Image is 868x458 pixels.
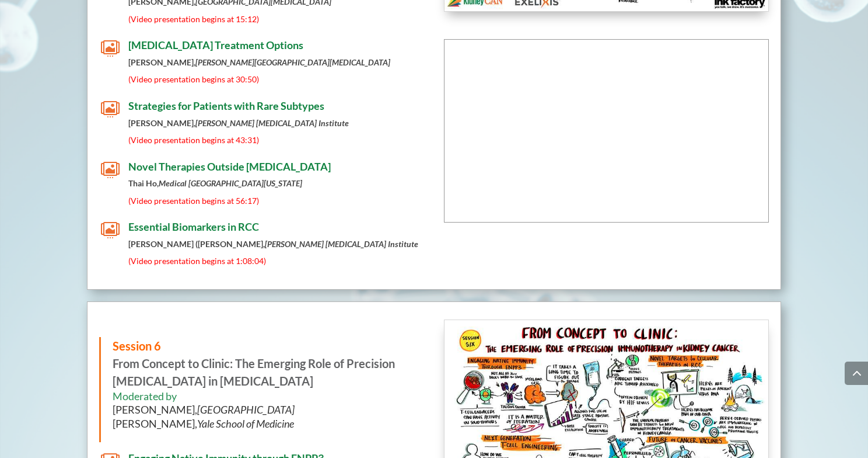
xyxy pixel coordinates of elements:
[113,339,161,353] span: Session 6
[128,39,303,51] span: [MEDICAL_DATA] Treatment Options
[128,14,259,24] span: (Video presentation begins at 15:12)
[128,256,266,266] span: (Video presentation begins at 1:08:04)
[128,99,324,112] span: Strategies for Patients with Rare Subtypes
[101,221,120,240] span: 
[113,417,294,430] span: [PERSON_NAME],
[101,100,120,119] span: 
[128,178,302,188] strong: Thai Ho,
[444,40,768,222] iframe: Clinical and Scientific Updates in Kidney Cancer | Kidney Cancer Research Summit 2025
[195,57,390,67] em: [PERSON_NAME][GEOGRAPHIC_DATA][MEDICAL_DATA]
[128,57,390,67] strong: [PERSON_NAME],
[128,160,331,173] span: Novel Therapies Outside [MEDICAL_DATA]
[159,178,302,188] em: Medical [GEOGRAPHIC_DATA][US_STATE]
[265,239,418,249] em: [PERSON_NAME] [MEDICAL_DATA] Institute
[128,220,259,233] span: Essential Biomarkers in RCC
[128,135,259,145] span: (Video presentation begins at 43:31)
[197,403,295,416] em: [GEOGRAPHIC_DATA]
[128,196,259,206] span: (Video presentation begins at 56:17)
[195,118,349,128] em: [PERSON_NAME] [MEDICAL_DATA] Institute
[128,74,259,84] span: (Video presentation begins at 30:50)
[101,39,120,58] span: 
[197,417,294,430] em: Yale School of Medicine
[113,390,412,436] h6: Moderated by
[113,339,395,388] strong: From Concept to Clinic: The Emerging Role of Precision [MEDICAL_DATA] in [MEDICAL_DATA]
[101,161,120,179] span: 
[128,239,418,249] strong: [PERSON_NAME] ([PERSON_NAME],
[128,118,349,128] strong: [PERSON_NAME],
[113,403,295,416] span: [PERSON_NAME],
